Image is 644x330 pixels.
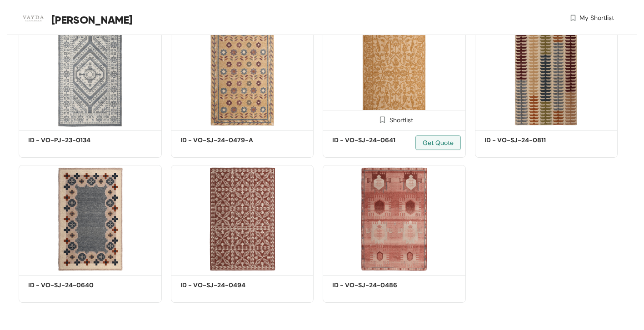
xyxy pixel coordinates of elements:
[475,20,618,127] img: 2c2169cc-f17e-41f4-830d-3f8096a6ff56
[332,280,409,290] h5: ID - VO-SJ-24-0486
[579,13,614,23] span: My Shortlist
[19,20,162,127] img: e8fd8ff7-4a99-4e86-b7bc-40f4777aeec0
[51,12,133,28] span: [PERSON_NAME]
[484,135,562,145] h5: ID - VO-SJ-24-0811
[323,165,466,273] img: 90b8e8e2-a04c-482a-9459-4ddddb43274f
[28,135,105,145] h5: ID - VO-PJ-23-0134
[19,165,162,273] img: 8b5c9a72-d165-40f3-963b-2981f06e85af
[323,20,466,127] img: b52dabee-6c6b-4ea1-bb50-dd7e7e480263
[415,135,461,150] button: Get Quote
[19,4,48,33] img: Buyer Portal
[171,20,314,127] img: 9dc01b1f-3815-4ea5-a4ba-a5520990a53d
[378,115,387,124] img: Shortlist
[569,13,577,23] img: wishlist
[180,135,258,145] h5: ID - VO-SJ-24-0479-A
[28,280,105,290] h5: ID - VO-SJ-24-0640
[171,165,314,273] img: 5a922c6f-1503-4371-a74d-03734e50d396
[332,135,409,145] h5: ID - VO-SJ-24-0641
[180,280,258,290] h5: ID - VO-SJ-24-0494
[375,115,413,124] div: Shortlist
[423,138,454,148] span: Get Quote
